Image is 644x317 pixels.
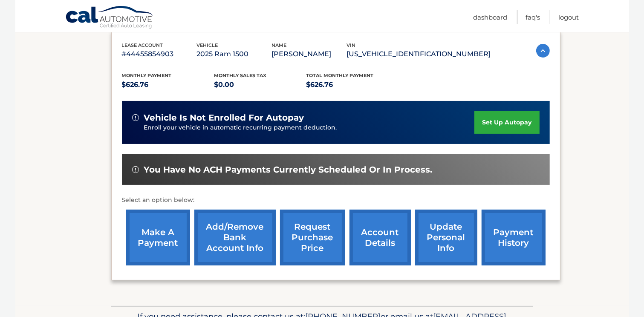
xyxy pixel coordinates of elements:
[122,195,550,205] p: Select an option below:
[194,210,276,265] a: Add/Remove bank account info
[132,114,139,121] img: alert-white.svg
[144,164,433,175] span: You have no ACH payments currently scheduled or in process.
[347,48,491,60] p: [US_VEHICLE_IDENTIFICATION_NUMBER]
[122,42,163,48] span: lease account
[122,72,172,78] span: Monthly Payment
[122,48,197,60] p: #44455854903
[197,42,218,48] span: vehicle
[474,111,539,134] a: set up autopay
[272,48,347,60] p: [PERSON_NAME]
[559,10,579,24] a: Logout
[214,72,266,78] span: Monthly sales Tax
[306,72,374,78] span: Total Monthly Payment
[526,10,540,24] a: FAQ's
[65,6,155,30] a: Cal Automotive
[349,210,411,265] a: account details
[144,123,475,133] p: Enroll your vehicle in automatic recurring payment deduction.
[482,210,546,265] a: payment history
[132,166,139,173] img: alert-white.svg
[122,79,214,91] p: $626.76
[474,10,508,24] a: Dashboard
[197,48,272,60] p: 2025 Ram 1500
[272,42,287,48] span: name
[415,210,477,265] a: update personal info
[347,42,356,48] span: vin
[280,210,345,265] a: request purchase price
[306,79,399,91] p: $626.76
[214,79,306,91] p: $0.00
[144,112,304,123] span: vehicle is not enrolled for autopay
[126,210,190,265] a: make a payment
[536,44,550,58] img: accordion-active.svg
